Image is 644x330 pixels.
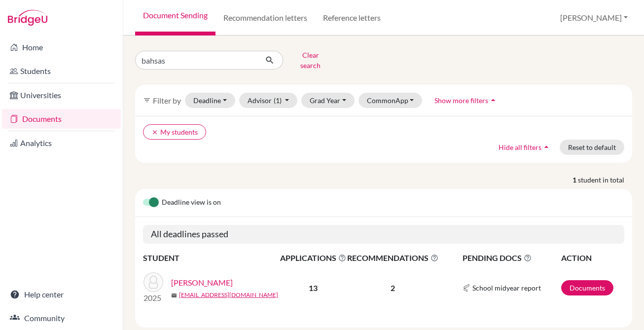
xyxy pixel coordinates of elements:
h5: All deadlines passed [143,225,624,244]
span: Show more filters [434,96,488,105]
span: student in total [578,175,632,185]
span: PENDING DOCS [463,252,560,264]
span: (1) [274,96,282,105]
button: Show more filtersarrow_drop_up [426,93,506,108]
a: Community [2,308,121,328]
p: 2025 [143,292,163,304]
a: Documents [561,280,613,295]
span: Hide all filters [499,143,541,151]
img: Bahsas, Hana [143,272,163,292]
span: mail [171,293,177,298]
button: Hide all filtersarrow_drop_up [490,140,560,155]
span: Deadline view is on [162,197,221,209]
a: Universities [2,85,121,105]
span: RECOMMENDATIONS [347,252,438,264]
a: Home [2,37,121,57]
button: Deadline [185,93,235,108]
button: Advisor(1) [239,93,298,108]
button: clearMy students [143,124,206,140]
i: clear [151,129,158,136]
th: ACTION [561,252,624,264]
a: Documents [2,109,121,129]
input: Find student by name... [135,51,257,70]
span: APPLICATIONS [280,252,346,264]
i: arrow_drop_up [541,142,551,152]
a: [EMAIL_ADDRESS][DOMAIN_NAME] [179,291,278,299]
i: arrow_drop_up [488,95,498,105]
button: Grad Year [301,93,355,108]
a: Students [2,61,121,81]
button: Clear search [283,47,338,73]
span: Filter by [153,96,181,105]
span: School midyear report [472,283,541,293]
strong: 1 [572,175,578,185]
button: CommonApp [358,93,423,108]
a: Help center [2,285,121,304]
img: Common App logo [463,284,470,292]
b: 13 [309,283,318,293]
th: STUDENT [143,252,280,264]
a: Analytics [2,133,121,153]
img: Bridge-U [8,10,47,26]
i: filter_list [143,96,151,104]
a: [PERSON_NAME] [171,277,233,289]
button: [PERSON_NAME] [556,8,632,27]
p: 2 [347,282,438,294]
button: Reset to default [560,140,624,155]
